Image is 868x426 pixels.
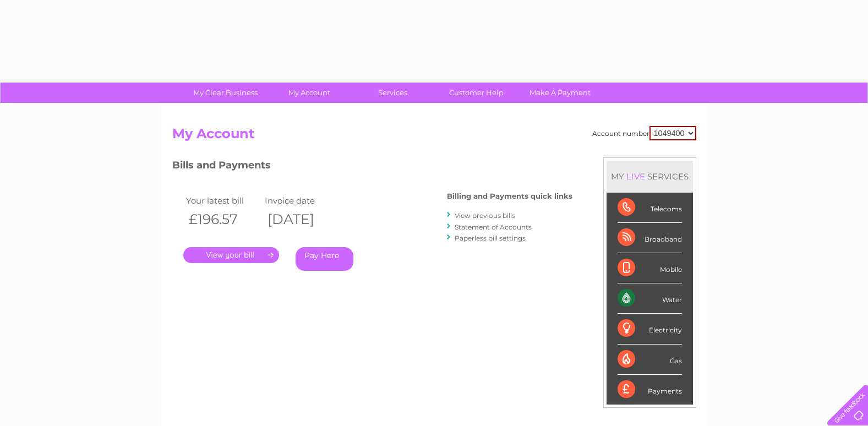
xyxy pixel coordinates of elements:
a: Statement of Accounts [455,223,532,231]
td: Your latest bill [183,193,263,208]
a: My Account [264,83,354,103]
th: [DATE] [262,208,341,231]
h4: Billing and Payments quick links [447,192,572,200]
a: Paperless bill settings [455,234,526,242]
td: Invoice date [262,193,341,208]
a: Make A Payment [515,83,605,103]
div: MY SERVICES [607,161,693,192]
div: Water [618,283,682,314]
a: My Clear Business [180,83,271,103]
th: £196.57 [183,208,263,231]
h3: Bills and Payments [172,157,572,177]
a: Services [347,83,438,103]
a: View previous bills [455,211,515,220]
h2: My Account [172,126,696,147]
div: Broadband [618,223,682,253]
a: . [183,247,279,263]
div: LIVE [624,171,647,182]
div: Account number [592,126,696,140]
div: Mobile [618,253,682,283]
a: Customer Help [431,83,522,103]
a: Pay Here [296,247,353,271]
div: Payments [618,375,682,405]
div: Electricity [618,314,682,344]
div: Telecoms [618,193,682,223]
div: Gas [618,345,682,375]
